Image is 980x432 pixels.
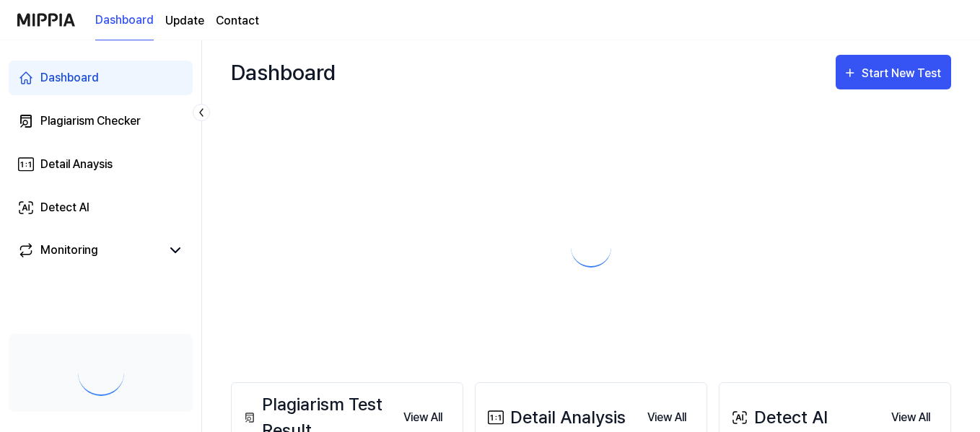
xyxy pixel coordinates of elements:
[165,12,204,30] a: Update
[9,104,193,138] a: Plagiarism Checker
[636,403,698,432] button: View All
[9,61,193,95] a: Dashboard
[95,1,154,40] a: Dashboard
[40,156,113,173] div: Detail Anaysis
[392,403,454,432] button: View All
[40,199,89,216] div: Detect AI
[484,405,626,431] div: Detail Analysis
[9,190,193,225] a: Detect AI
[40,69,99,87] div: Dashboard
[40,242,98,259] div: Monitoring
[880,403,942,432] button: View All
[636,402,698,432] a: View All
[40,113,141,130] div: Plagiarism Checker
[392,402,454,432] a: View All
[216,12,259,30] a: Contact
[231,55,336,89] div: Dashboard
[862,64,944,83] div: Start New Test
[836,55,951,89] button: Start New Test
[9,147,193,182] a: Detail Anaysis
[728,405,828,431] div: Detect AI
[17,242,161,259] a: Monitoring
[880,402,942,432] a: View All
